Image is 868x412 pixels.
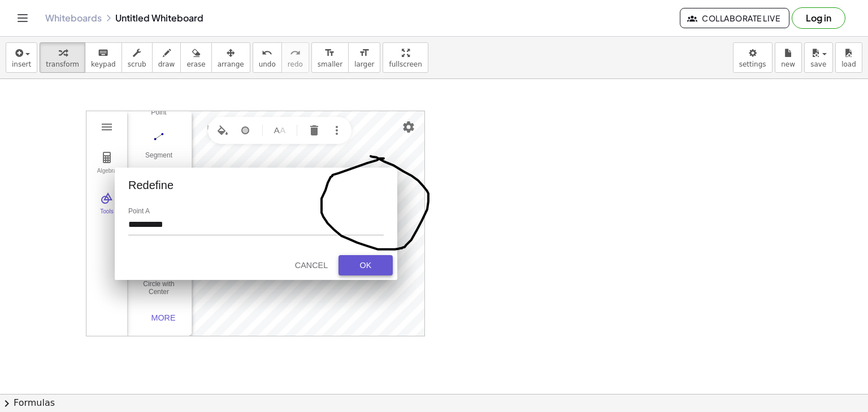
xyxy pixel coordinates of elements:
[270,120,290,141] button: Name
[293,261,329,270] div: Cancel
[85,42,122,73] button: keyboardkeypad
[733,42,772,73] button: settings
[186,60,205,68] span: erase
[89,208,125,224] div: Tools
[290,46,301,60] i: redo
[100,120,114,134] img: Main Menu
[98,46,108,60] i: keyboard
[14,9,32,27] button: Toggle navigation
[218,60,244,68] span: arrange
[212,120,233,141] button: Set color
[354,60,374,68] span: larger
[235,120,255,141] button: Point Style
[262,46,272,60] i: undo
[91,60,116,68] span: keypad
[152,42,181,73] button: draw
[348,42,380,73] button: format_sizelarger
[128,179,397,192] div: Redefine
[46,60,79,68] span: transform
[810,60,826,68] span: save
[289,255,334,275] button: Cancel
[835,42,862,73] button: load
[86,111,425,336] div: Geometry
[689,13,780,23] span: Collaborate Live
[40,42,85,73] button: transform
[128,208,384,214] label: Point A
[253,42,282,73] button: undoundo
[398,117,419,137] button: Settings
[121,42,153,73] button: scrub
[311,42,349,73] button: format_sizesmaller
[136,151,181,167] div: Segment
[389,60,422,68] span: fullscreen
[804,42,833,73] button: save
[145,313,181,322] div: More
[6,42,37,73] button: insert
[324,46,335,60] i: format_size
[12,60,31,68] span: insert
[327,120,347,141] button: More
[281,42,309,73] button: redoredo
[841,60,856,68] span: load
[288,60,303,68] span: redo
[775,42,802,73] button: new
[158,60,175,68] span: draw
[192,111,424,336] canvas: Graphics View 1
[136,280,181,296] div: Circle with Center through Point
[739,60,766,68] span: settings
[136,108,181,124] div: Point
[180,42,211,73] button: erase
[136,127,181,168] button: Segment. Select two points or positions
[211,42,250,73] button: arrange
[348,261,384,270] div: OK
[792,7,845,29] button: Log in
[259,60,276,68] span: undo
[383,42,428,73] button: fullscreen
[359,46,370,60] i: format_size
[781,60,795,68] span: new
[45,12,102,24] a: Whiteboards
[203,117,223,138] button: Undo
[338,255,393,275] button: OK
[304,120,324,141] button: Delete
[128,60,146,68] span: scrub
[680,8,789,28] button: Collaborate Live
[89,168,125,183] div: Algebra
[318,60,342,68] span: smaller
